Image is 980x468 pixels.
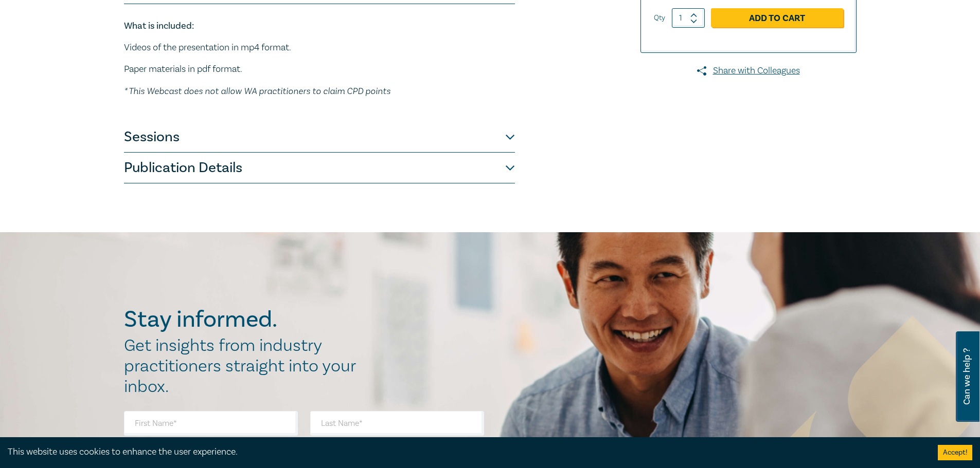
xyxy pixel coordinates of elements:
[124,41,515,54] p: Videos of the presentation in mp4 format.
[124,122,515,153] button: Sessions
[124,306,367,333] h2: Stay informed.
[938,445,972,460] button: Accept cookies
[672,8,705,28] input: 1
[124,153,515,183] button: Publication Details
[640,64,857,78] a: Share with Colleagues
[8,445,922,459] div: This website uses cookies to enhance the user experience.
[124,63,515,76] p: Paper materials in pdf format.
[124,335,367,397] h2: Get insights from industry practitioners straight into your inbox.
[310,411,484,436] input: Last Name*
[124,411,298,436] input: First Name*
[711,8,843,28] a: Add to Cart
[654,12,665,24] label: Qty
[962,338,972,416] span: Can we help ?
[124,85,390,96] em: * This Webcast does not allow WA practitioners to claim CPD points
[124,20,194,32] strong: What is included:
